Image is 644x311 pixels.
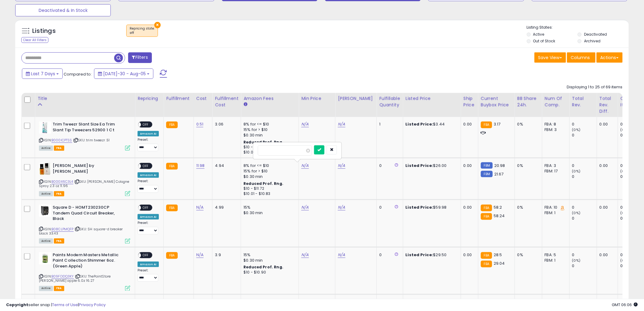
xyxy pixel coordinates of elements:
div: [PERSON_NAME] [338,95,374,102]
a: N/A [338,252,345,258]
div: 1 [379,122,398,127]
span: All listings currently available for purchase on Amazon [39,146,53,151]
div: Amazon AI [138,214,159,220]
div: Displaying 1 to 25 of 69 items [567,84,623,90]
span: | SKU: ThePaintStore [PERSON_NAME] apple 6.0z 16.27 [39,274,110,283]
div: 0.00 [464,163,474,168]
span: FBA [54,191,64,196]
div: Num of Comp. [545,95,567,108]
div: 0.00 [464,122,474,127]
small: FBA [166,163,177,170]
div: 3.9 [215,252,236,258]
span: FBA [54,239,64,244]
label: Archived [584,38,600,44]
a: N/A [338,163,345,169]
label: Deactivated [584,32,607,37]
div: 0.00 [464,205,474,210]
div: FBM: 1 [545,210,565,216]
div: 0 [572,205,597,210]
small: FBA [166,122,177,128]
div: $3.44 [406,122,456,127]
small: FBA [481,213,492,220]
div: Repricing [138,95,161,102]
button: Last 7 Days [22,69,63,79]
span: 3.17 [494,121,501,127]
span: 58.2 [494,204,502,210]
div: 0 [572,174,597,179]
div: 0 [572,122,597,127]
div: $0.30 min [243,210,294,216]
small: (0%) [572,169,581,174]
div: FBA: 8 [545,122,565,127]
a: B000ICPTSS [51,138,72,143]
b: Listed Price: [406,163,433,168]
div: ASIN: [39,252,130,291]
div: ASIN: [39,163,130,196]
div: 0.00 [600,252,613,258]
span: | SKU: [PERSON_NAME] Cologne Spray 2.3 oz 11.96 [39,179,129,188]
a: B08CLPMQFP [51,227,74,232]
small: FBA [481,122,492,128]
span: Repricing state : [130,26,155,35]
div: 0.00 [600,163,613,168]
div: $29.50 [406,252,456,258]
a: B00GX6C3L4 [51,179,73,184]
button: Columns [567,52,596,63]
div: $10.01 - $10.83 [243,150,294,155]
div: 15% for > $10 [243,168,294,174]
div: 0% [517,205,537,210]
a: N/A [196,252,204,258]
span: 58.24 [494,213,505,219]
div: 0 [379,205,398,210]
b: Listed Price: [406,121,433,127]
div: 0.00 [600,205,613,210]
div: $10 - $11.72 [243,186,294,191]
img: 31sSIC73d-L._SL40_.jpg [39,252,51,264]
div: Min Price [301,95,333,102]
div: $59.98 [406,205,456,210]
button: × [154,22,161,28]
div: ASIN: [39,205,130,243]
small: (0%) [621,210,629,215]
div: $26.00 [406,163,456,168]
small: (0%) [572,258,581,263]
b: Reduced Prof. Rng. [243,181,283,186]
div: Current Buybox Price [481,95,512,108]
div: FBA: 5 [545,252,565,258]
small: (0%) [572,210,581,215]
button: Deactivated & In Stock [15,4,111,16]
b: Square D - HOMT230230CP Tandem Quad Circuit Breaker, Black [53,205,127,223]
small: FBM [481,162,493,169]
b: Trim Tweezr Slant Size Ea Trim Slant Tip Tweezers 52900 1 Ct [53,122,127,134]
div: 15% for > $10 [243,127,294,133]
button: Actions [597,52,623,63]
a: N/A [301,121,309,127]
a: B09FDDQ3KY [51,274,74,279]
button: [DATE]-30 - Aug-05 [94,69,153,79]
div: BB Share 24h. [517,95,540,108]
small: (0%) [572,127,581,132]
div: Preset: [138,221,159,235]
div: 4.94 [215,163,236,168]
span: 28.5 [494,252,502,258]
small: (0%) [621,169,629,174]
a: 0.51 [196,121,204,127]
div: 15% [243,205,294,210]
small: FBA [481,205,492,211]
span: FBA [54,286,64,291]
a: N/A [338,204,345,210]
small: (0%) [621,127,629,132]
div: 8% for <= $10 [243,122,294,127]
div: $0.30 min [243,133,294,138]
span: 21.67 [494,171,504,177]
div: 0.00 [464,252,474,258]
div: 0 [572,133,597,138]
span: Last 7 Days [31,71,55,77]
span: OFF [141,205,151,210]
div: Ordered Items [621,95,643,108]
div: $10 - $11.72 [243,145,294,150]
strong: Copyright [6,302,28,308]
span: Columns [571,55,590,61]
small: FBA [481,261,492,267]
div: 4.99 [215,205,236,210]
